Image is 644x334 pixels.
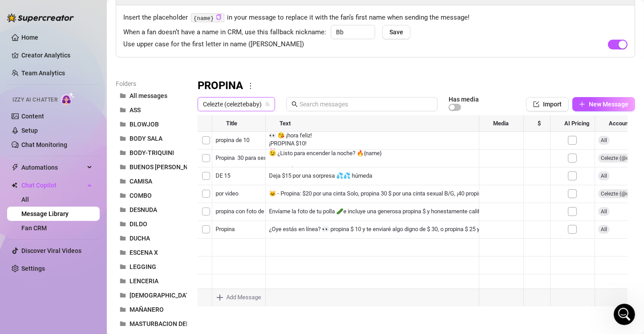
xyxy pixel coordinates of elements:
div: Please contact our payment processor, PayPro Global to resolve any issues. They have a 24/7 suppo... [7,187,146,276]
span: folder [120,235,126,241]
div: Close [156,4,172,20]
div: Payment issues [108,160,171,180]
button: All messages [116,89,187,103]
span: more [247,82,255,90]
button: BUENOS [PERSON_NAME] [116,160,187,174]
span: thunderbolt [12,164,19,171]
span: folder [120,178,126,184]
button: Click to Copy [216,14,222,21]
div: What specifically can we help you with [DATE]? [14,130,139,148]
a: Discover Viral Videos [21,247,81,254]
img: Chat Copilot [12,182,17,188]
div: Izzy Credits, billing & subscription or Affiliate Program 💵 [39,95,164,113]
img: logo-BBDzfeDw.svg [7,13,74,22]
span: Use upper case for the first letter in name ([PERSON_NAME]) [123,39,304,50]
span: All messages [130,92,167,99]
span: MASTURBACION DEDOS [130,320,198,327]
span: import [533,101,539,107]
span: DUCHA [130,235,150,242]
button: CAMISA [116,174,187,188]
button: go back [6,4,23,20]
button: Home [139,4,156,20]
button: ESCENA X [116,245,187,260]
button: Scroll to bottom [81,226,97,241]
span: BODY-TRIQUINI [130,149,174,156]
span: DILDO [130,220,147,228]
span: DESNUDA [130,206,157,213]
button: COMBO [116,188,187,203]
span: Insert the placeholder in your message to replace it with the fan’s first name when sending the m... [123,12,628,23]
button: LEGGING [116,260,187,274]
a: Fan CRM [21,224,47,232]
span: folder [120,121,126,127]
span: LEGGING [130,263,156,270]
div: Hey, What brings you here [DATE]? [14,69,124,77]
span: folder [120,249,126,256]
div: StudioX says… [7,90,171,125]
span: BLOWJOB [130,121,159,128]
div: Ella says… [7,63,171,90]
span: search [292,101,298,107]
span: folder [120,135,126,142]
button: [DEMOGRAPHIC_DATA] [116,288,187,302]
button: BODY-TRIQUINI [116,146,187,160]
div: Izzy Credits, billing & subscription or Affiliate Program 💵 [32,90,171,118]
a: Message Library [21,210,69,217]
a: Creator Analytics [21,48,93,62]
button: Import [526,97,569,111]
span: BUENOS [PERSON_NAME] [130,163,203,171]
span: When a fan doesn’t have a name in CRM, use this fallback nickname: [123,27,326,38]
input: Search messages [300,99,432,109]
span: Import [543,101,562,108]
span: folder [120,150,126,156]
h1: Giselle [43,4,67,11]
span: folder [120,278,126,284]
span: folder [120,321,126,327]
button: LENCERIA [116,274,187,288]
span: ASS [130,106,141,114]
p: Active 45m ago [43,11,89,20]
span: Celezte (celeztebaby) [203,98,270,111]
span: [DEMOGRAPHIC_DATA] [130,292,195,299]
button: DUCHA [116,231,187,245]
span: New Message [589,101,628,108]
span: copy [216,14,222,20]
button: Save [382,25,410,39]
textarea: Message… [8,247,170,262]
div: Please contact our payment processor, PayPro Global to resolve any issues. They have a 24/7 suppo... [14,192,139,271]
h3: PROPINA [198,79,243,93]
span: folder [120,292,126,298]
a: Team Analytics [21,69,65,77]
article: Has media [449,97,479,102]
button: ASS [116,103,187,117]
button: New Message [572,97,635,111]
button: MASTURBACION DEDOS [116,317,187,331]
button: Gif picker [28,266,35,273]
span: BODY SALA [130,135,162,142]
span: folder [120,264,126,270]
span: ESCENA X [130,249,158,256]
iframe: Intercom live chat [614,304,635,325]
button: BODY SALA [116,131,187,146]
div: Ella says… [7,125,171,160]
a: Settings [21,265,45,272]
div: Ella says… [7,187,171,283]
span: CAMISA [130,178,152,185]
button: DESNUDA [116,203,187,217]
span: folder [120,192,126,199]
a: You can contact them here. [14,219,135,235]
a: Content [21,113,44,120]
span: folder [120,207,126,213]
div: StudioX says… [7,160,171,187]
button: Upload attachment [42,266,49,273]
span: folder [120,107,126,113]
div: Hey, What brings you here [DATE]? [7,63,131,83]
span: team [265,102,270,107]
span: Automations [21,160,85,175]
span: folder [120,164,126,170]
div: Payment issues [115,166,164,175]
span: folder [120,221,126,227]
span: Save [389,29,403,36]
div: What specifically can we help you with [DATE]? [7,125,146,153]
img: Profile image for Giselle [25,5,40,19]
